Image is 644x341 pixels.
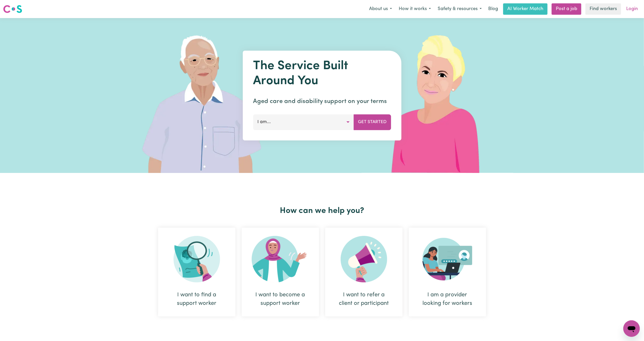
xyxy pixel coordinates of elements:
[254,291,307,308] div: I want to become a support worker
[170,291,223,308] div: I want to find a support worker
[434,4,485,14] button: Safety & resources
[174,236,220,282] img: Search
[585,3,621,15] a: Find workers
[395,4,434,14] button: How it works
[422,236,472,282] img: Provider
[325,228,403,316] div: I want to refer a client or participant
[409,228,486,316] div: I am a provider looking for workers
[158,228,235,316] div: I want to find a support worker
[253,59,391,89] h1: The Service Built Around You
[338,291,390,308] div: I want to refer a client or participant
[253,114,354,130] button: I am...
[366,4,395,14] button: About us
[253,97,391,106] p: Aged care and disability support on your terms
[485,3,501,15] a: Blog
[3,4,22,14] img: Careseekers logo
[252,236,309,282] img: Become Worker
[552,3,581,15] a: Post a job
[503,3,548,15] a: AI Worker Match
[242,228,319,316] div: I want to become a support worker
[3,3,22,15] a: Careseekers logo
[354,114,391,130] button: Get Started
[155,206,489,216] h2: How can we help you?
[341,236,387,282] img: Refer
[623,320,640,337] iframe: Button to launch messaging window, conversation in progress
[623,3,641,15] a: Login
[421,291,474,308] div: I am a provider looking for workers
